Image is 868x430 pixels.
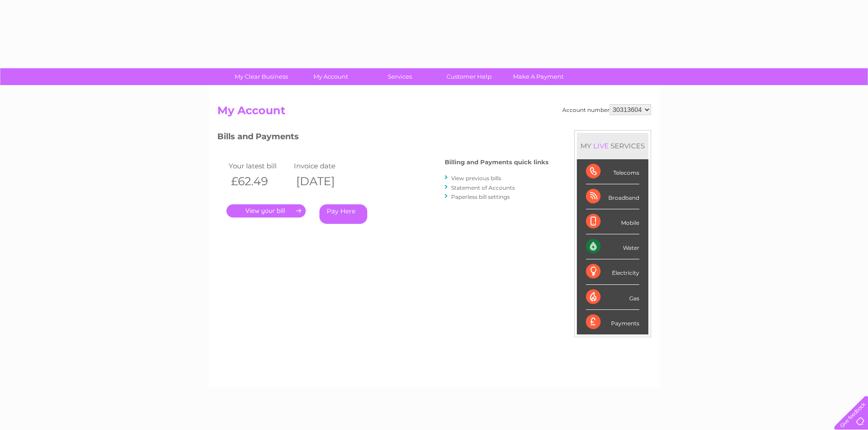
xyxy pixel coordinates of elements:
[586,234,639,259] div: Water
[292,160,357,172] td: Invoice date
[451,193,510,200] a: Paperless bill settings
[562,104,651,115] div: Account number
[586,259,639,284] div: Electricity
[586,310,639,334] div: Payments
[217,130,549,146] h3: Bills and Payments
[501,68,576,85] a: Make A Payment
[586,285,639,310] div: Gas
[445,159,549,166] h4: Billing and Payments quick links
[224,68,299,85] a: My Clear Business
[292,172,357,191] th: [DATE]
[431,68,507,85] a: Customer Help
[591,142,611,150] div: LIVE
[362,68,437,85] a: Services
[577,133,648,159] div: MY SERVICES
[293,68,368,85] a: My Account
[586,209,639,234] div: Mobile
[217,104,651,121] h2: My Account
[319,204,367,224] a: Pay Here
[451,184,515,191] a: Statement of Accounts
[226,160,292,172] td: Your latest bill
[586,159,639,184] div: Telecoms
[226,204,306,218] a: .
[586,184,639,209] div: Broadband
[451,175,501,182] a: View previous bills
[226,172,292,191] th: £62.49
